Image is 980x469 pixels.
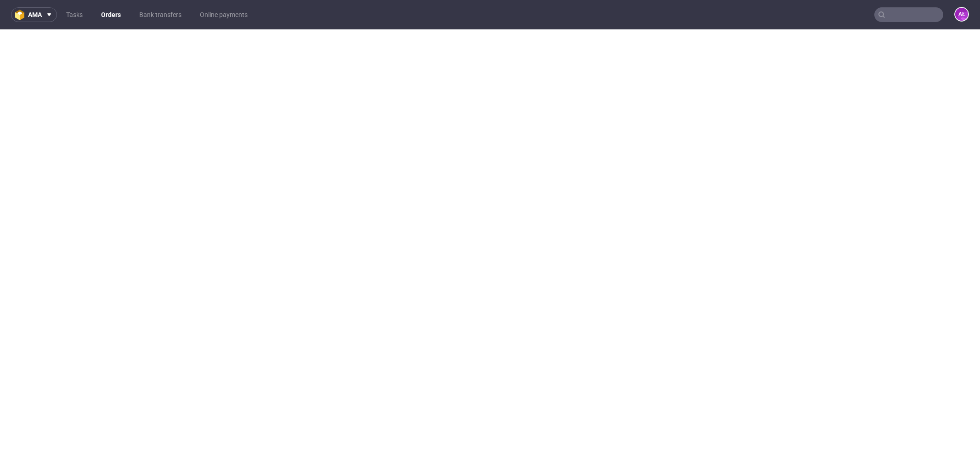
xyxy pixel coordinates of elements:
img: logo [15,10,28,20]
span: ama [28,11,42,18]
a: Orders [96,7,126,22]
button: ama [11,7,57,22]
a: Online payments [194,7,253,22]
a: Tasks [61,7,88,22]
a: Bank transfers [134,7,187,22]
figcaption: AŁ [955,8,968,21]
